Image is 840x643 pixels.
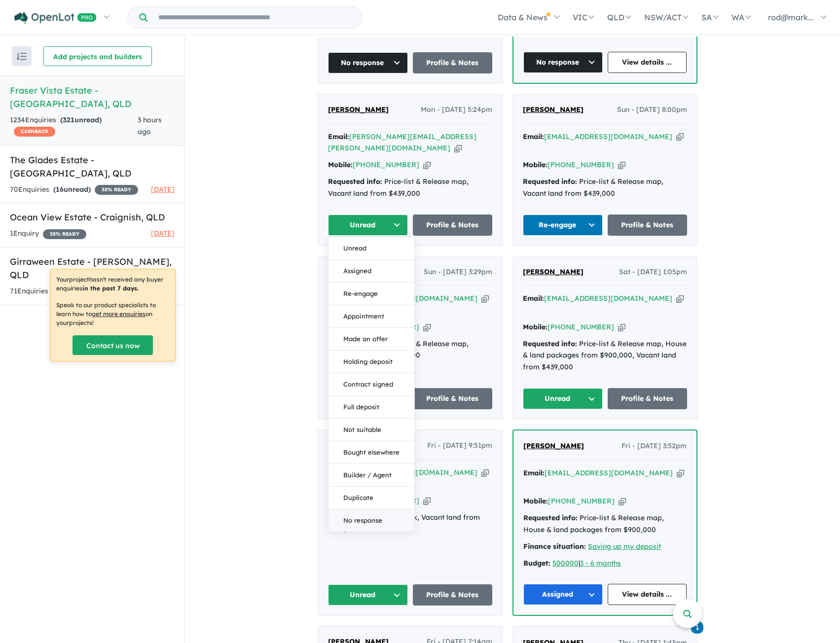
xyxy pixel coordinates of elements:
strong: Mobile: [523,497,548,505]
button: Full deposit [329,396,414,419]
button: Holding deposit [329,351,414,373]
div: Price-list & Release map, House & land packages from $900,000 [523,512,687,536]
span: [DATE] [151,229,175,238]
span: [PERSON_NAME] [523,441,584,450]
a: [PHONE_NUMBER] [353,160,419,169]
div: 1234 Enquir ies [10,114,138,138]
a: 500000 [552,559,579,568]
p: Your project hasn't received any buyer enquiries [56,275,169,293]
strong: Finance situation: [523,542,586,551]
button: Copy [423,322,431,332]
a: [PHONE_NUMBER] [548,160,614,169]
button: Copy [677,468,684,478]
button: Appointment [329,305,414,328]
a: Profile & Notes [413,214,493,236]
button: Re-engage [523,214,603,236]
img: Openlot PRO Logo White [14,12,97,24]
a: Contact us now [73,335,153,355]
button: No response [328,52,408,73]
button: Copy [618,322,625,332]
b: in the past 7 days. [82,285,139,292]
strong: Budget: [523,559,550,568]
strong: Mobile: [328,160,353,169]
a: View details ... [608,52,687,73]
strong: Email: [523,294,544,303]
button: No response [329,509,414,532]
button: Unread [523,388,603,409]
button: Copy [423,160,431,170]
button: Copy [454,143,462,153]
strong: Requested info: [523,177,577,186]
span: CASHBACK [14,127,55,137]
strong: ( unread) [53,185,91,194]
a: Profile & Notes [608,214,688,236]
h5: The Glades Estate - [GEOGRAPHIC_DATA] , QLD [10,153,175,180]
button: Unread [328,214,408,236]
a: Profile & Notes [413,388,493,409]
a: [EMAIL_ADDRESS][DOMAIN_NAME] [544,294,672,303]
div: 71 Enquir ies [10,286,137,297]
span: [PERSON_NAME] [523,267,584,276]
h5: Fraser Vista Estate - [GEOGRAPHIC_DATA] , QLD [10,84,175,110]
button: Copy [618,160,625,170]
a: Profile & Notes [608,388,688,409]
button: Not suitable [329,419,414,441]
strong: ( unread) [60,115,102,124]
a: Profile & Notes [413,584,493,606]
button: Add projects and builders [43,46,152,66]
strong: Requested info: [328,177,382,186]
span: Fri - [DATE] 3:52pm [621,440,687,452]
input: Try estate name, suburb, builder or developer [149,7,360,28]
span: 35 % READY [95,185,138,195]
strong: Email: [523,468,545,477]
span: Mon - [DATE] 5:24pm [421,104,492,116]
a: [PHONE_NUMBER] [548,497,615,505]
a: [PERSON_NAME][EMAIL_ADDRESS][PERSON_NAME][DOMAIN_NAME] [328,132,476,153]
button: Made an offer [329,328,414,351]
span: Sun - [DATE] 3:29pm [424,266,492,278]
span: 35 % READY [43,229,86,239]
strong: Mobile: [523,322,548,331]
button: Re-engage [329,283,414,305]
u: get more enquiries [92,310,146,318]
div: 70 Enquir ies [10,184,138,196]
button: No response [523,52,603,73]
button: Copy [619,496,626,506]
a: Saving up my deposit [588,542,661,551]
button: Contract signed [329,373,414,396]
span: Sun - [DATE] 8:00pm [617,104,687,116]
span: 16 [56,185,64,194]
a: 3 - 6 months [580,559,621,568]
button: Copy [481,293,489,304]
span: rod@mark... [768,12,814,22]
button: Assigned [523,584,603,605]
img: sort.svg [17,53,27,60]
a: [PERSON_NAME] [523,266,584,278]
a: [EMAIL_ADDRESS][DOMAIN_NAME] [544,132,672,141]
div: Unread [328,237,415,532]
a: [PERSON_NAME] [523,104,584,116]
div: Price-list & Release map, Vacant land from $439,000 [328,176,492,200]
span: [DATE] [151,185,175,194]
strong: Email: [328,132,349,141]
div: Price-list & Release map, House & land packages from $900,000, Vacant land from $439,000 [523,338,687,373]
div: | [523,558,687,570]
span: Sat - [DATE] 1:05pm [619,266,687,278]
span: 321 [63,115,74,124]
a: [PHONE_NUMBER] [548,322,614,331]
a: [EMAIL_ADDRESS][DOMAIN_NAME] [545,468,673,477]
button: Unread [328,584,408,606]
button: Bought elsewhere [329,441,414,464]
a: [PERSON_NAME] [523,440,584,452]
span: [PERSON_NAME] [328,105,389,114]
strong: Requested info: [523,513,578,522]
span: Fri - [DATE] 9:51pm [427,440,492,452]
button: Assigned [329,260,414,283]
strong: Email: [523,132,544,141]
strong: Mobile: [523,160,548,169]
button: Copy [676,132,684,142]
span: [PERSON_NAME] [523,105,584,114]
button: Unread [329,237,414,260]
